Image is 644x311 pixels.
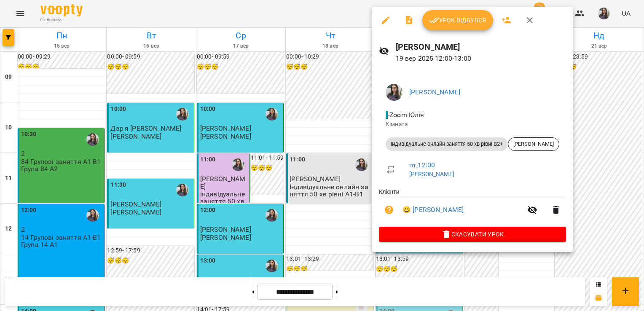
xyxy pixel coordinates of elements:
div: [PERSON_NAME] [508,137,559,151]
span: Урок відбувся [429,15,486,25]
p: Кімната [386,120,559,129]
span: Індивідуальне онлайн заняття 50 хв рівні В2+ [386,140,508,148]
button: Урок відбувся [422,10,493,30]
ul: Клієнти [379,188,566,227]
span: [PERSON_NAME] [508,140,559,148]
p: 19 вер 2025 12:00 - 13:00 [396,54,566,64]
a: пт , 12:00 [409,161,435,169]
img: ca1374486191da6fb8238bd749558ac4.jpeg [386,84,402,101]
a: [PERSON_NAME] [409,88,460,96]
a: [PERSON_NAME] [409,171,454,177]
a: 😀 [PERSON_NAME] [402,205,464,215]
span: - Zoom Юлія [386,111,426,119]
button: Скасувати Урок [379,227,566,242]
button: Візит ще не сплачено. Додати оплату? [379,200,399,220]
span: Скасувати Урок [386,229,559,239]
h6: [PERSON_NAME] [396,40,566,54]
